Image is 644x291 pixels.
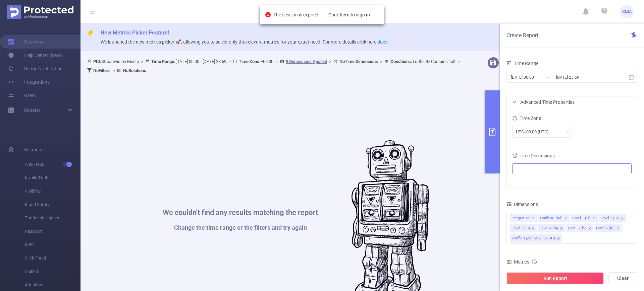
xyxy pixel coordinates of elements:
b: No Time Dimensions [339,59,378,64]
span: Anti-Fraud [25,158,80,171]
span: Reports [24,107,41,113]
a: Usage Notification [8,62,63,75]
i: icon: right [512,100,516,104]
div: Integration [512,214,530,223]
input: End date [555,73,610,82]
b: Time Range: [151,59,175,64]
input: filter select [514,165,515,173]
span: The session is expired. [273,12,379,17]
u: 9 Dimensions Applied [286,59,327,64]
b: Time Zone: [239,59,261,64]
span: Visibility [25,185,80,198]
button: Clear [608,272,637,284]
span: Solutions [24,143,44,156]
i: icon: close [564,217,568,221]
i: icon: info-circle [532,260,537,264]
div: Level 6 (l6) [596,224,614,233]
i: icon: close-circle [265,12,271,17]
li: Traffic Type (SSAI, DOOH) [510,234,562,242]
li: Level 6 (l6) [595,224,622,232]
i: icon: close [557,237,560,241]
i: icon: close [588,227,591,231]
a: Integrations [8,75,50,89]
span: Time Range [506,61,538,66]
span: > [273,59,280,64]
span: Passport [25,225,80,238]
i: icon: close [532,227,535,231]
span: Brand Safety [25,198,80,211]
span: > [378,59,384,64]
span: > [139,59,145,64]
span: SMA [622,5,632,18]
div: Traffic Type (SSAI, DOOH) [512,234,555,243]
span: Unified [25,265,80,278]
span: > [327,59,333,64]
input: Start date [510,73,565,82]
h1: We couldn't find any results matching the report [163,209,318,216]
li: Integration [510,214,537,222]
span: New Metrics Picker Feature! [101,29,169,36]
i: icon: down [565,130,569,135]
span: > [226,59,233,64]
b: Conditions : [390,59,412,64]
div: Level 1 (l1) [572,214,591,223]
li: Level 2 (l2) [599,214,626,222]
i: icon: close [531,217,535,221]
span: Invalid Traffic [25,171,80,185]
div: Level 2 (l2) [600,214,619,223]
button: Run Report [506,272,604,284]
div: Level 5 (l5) [568,224,586,233]
b: No Filters [93,68,111,73]
span: Dimensions [506,202,538,207]
span: > [456,59,463,64]
b: PID: [93,59,101,64]
span: Traffic Intelligence [25,211,80,225]
div: Level 4 (l4) [540,224,558,233]
span: > [111,68,117,73]
i: icon: close [621,217,624,221]
div: Traffic ID (tid) [539,214,562,223]
a: Help Center (New) [8,49,62,62]
a: Users [8,89,36,102]
button: Click here to sign in [320,9,379,21]
a: Reports [24,103,41,117]
i: icon: close [616,227,620,231]
i: icon: close [560,227,563,231]
span: Click Fraud [25,251,80,265]
b: No Solutions [123,68,146,73]
li: Level 5 (l5) [567,224,593,232]
span: We launched the new metrics picker 🚀, allowing you to select only the relevant metrics for your e... [101,39,387,45]
span: Time Zone [512,116,541,121]
span: MRC [25,238,80,251]
h1: Change the time range or the filters and try again [163,225,318,231]
a: docs [377,39,387,45]
span: Streamvision Media [DATE] 00:00 - [DATE] 23:59 +00:00 [87,59,463,73]
a: Overview [8,35,43,49]
img: Protected Media [7,5,73,19]
i: icon: thunderbolt [87,30,94,37]
i: icon: user [87,59,93,64]
span: Create Report [506,32,538,39]
div: icon: rightAdvanced Time Properties [507,96,637,108]
span: Metrics [506,259,529,265]
li: Level 1 (l1) [571,214,598,222]
i: icon: close [592,217,596,221]
li: Traffic ID (tid) [538,214,570,222]
div: Level 3 (l3) [512,224,530,233]
div: UTC+00:00 (UTC) [516,126,553,137]
span: Time Dimensions [512,153,555,158]
li: Level 4 (l4) [538,224,565,232]
li: Level 3 (l3) [510,224,537,232]
span: Traffic ID Contains 'adt' [390,59,456,64]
